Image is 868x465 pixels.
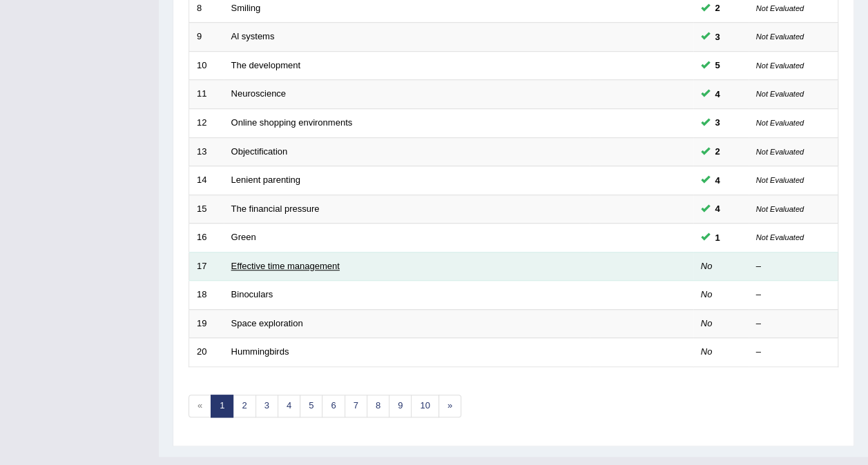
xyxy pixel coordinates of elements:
a: Smiling [231,3,261,13]
a: 6 [322,395,345,417]
td: 9 [189,23,224,52]
a: Objectification [231,146,288,157]
em: No [701,289,713,299]
div: – [756,288,831,301]
a: Al systems [231,31,275,41]
td: 18 [189,281,224,310]
a: Effective time management [231,261,340,271]
small: Not Evaluated [756,176,804,184]
td: 17 [189,252,224,281]
a: Neuroscience [231,88,287,99]
a: The financial pressure [231,204,320,214]
div: – [756,317,831,330]
span: You can still take this question [710,30,726,44]
div: – [756,346,831,359]
td: 16 [189,224,224,253]
a: 1 [211,395,233,417]
span: You can still take this question [710,201,726,216]
td: 11 [189,80,224,109]
small: Not Evaluated [756,32,804,41]
em: No [701,346,713,357]
span: You can still take this question [710,230,726,245]
small: Not Evaluated [756,148,804,156]
a: Lenient parenting [231,175,300,185]
span: You can still take this question [710,173,726,188]
span: You can still take this question [710,1,726,15]
td: 12 [189,108,224,137]
td: 13 [189,137,224,166]
a: 7 [345,395,367,417]
a: 4 [278,395,300,417]
span: « [189,395,211,417]
small: Not Evaluated [756,61,804,70]
small: Not Evaluated [756,205,804,213]
a: The development [231,60,300,70]
em: No [701,318,713,328]
em: No [701,261,713,271]
a: Binoculars [231,289,273,299]
a: Hummingbirds [231,346,289,357]
small: Not Evaluated [756,4,804,12]
td: 15 [189,195,224,224]
span: You can still take this question [710,115,726,130]
span: You can still take this question [710,58,726,72]
td: 14 [189,166,224,195]
span: You can still take this question [710,144,726,159]
td: 19 [189,309,224,338]
span: You can still take this question [710,87,726,101]
a: 10 [411,395,438,417]
a: Green [231,232,256,242]
a: 8 [367,395,389,417]
td: 20 [189,338,224,367]
div: – [756,260,831,273]
a: Online shopping environments [231,117,353,128]
a: 3 [255,395,278,417]
a: 5 [300,395,322,417]
small: Not Evaluated [756,119,804,127]
a: 2 [233,395,255,417]
td: 10 [189,51,224,80]
small: Not Evaluated [756,233,804,241]
a: Space exploration [231,318,303,328]
small: Not Evaluated [756,90,804,98]
a: 9 [389,395,412,417]
a: » [438,395,461,417]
